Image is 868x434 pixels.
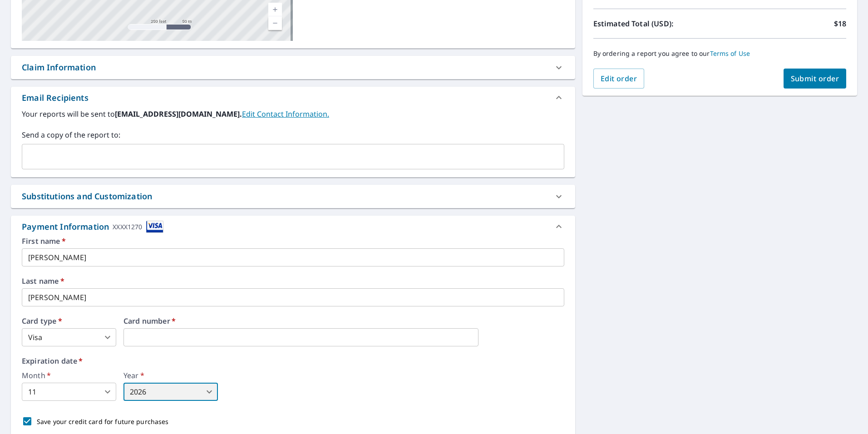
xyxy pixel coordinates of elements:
label: Month [22,372,116,379]
img: cardImage [146,221,163,233]
p: $18 [834,18,846,29]
p: By ordering a report you agree to our [593,49,846,58]
p: Save your credit card for future purchases [37,417,169,426]
div: Substitutions and Customization [22,190,152,202]
label: Last name [22,277,564,285]
div: Payment InformationXXXX1270cardImage [11,216,575,237]
label: Expiration date [22,357,564,365]
iframe: secure payment field [123,328,478,346]
div: Email Recipients [22,92,89,104]
p: Estimated Total (USD): [593,18,720,29]
div: 2026 [123,383,218,401]
div: Claim Information [22,61,96,74]
label: Year [123,372,218,379]
label: Card type [22,317,116,325]
a: EditContactInfo [242,109,329,119]
button: Edit order [593,69,645,89]
div: Substitutions and Customization [11,185,575,208]
label: Send a copy of the report to: [22,129,564,140]
button: Submit order [784,69,847,89]
span: Edit order [601,74,637,84]
div: 11 [22,383,116,401]
span: Submit order [791,74,839,84]
a: Current Level 17, Zoom Out [268,16,282,30]
label: Card number [123,317,564,325]
a: Terms of Use [710,49,750,58]
div: XXXX1270 [113,221,142,233]
b: [EMAIL_ADDRESS][DOMAIN_NAME]. [115,109,242,119]
a: Current Level 17, Zoom In [268,3,282,16]
div: Visa [22,328,116,346]
div: Email Recipients [11,87,575,108]
label: Your reports will be sent to [22,108,564,119]
div: Claim Information [11,56,575,79]
div: Payment Information [22,221,163,233]
label: First name [22,237,564,245]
